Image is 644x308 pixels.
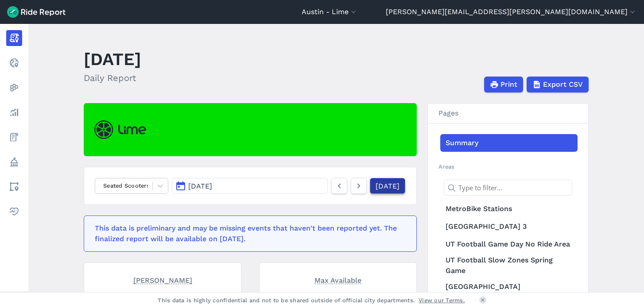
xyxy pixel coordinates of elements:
[314,275,361,284] span: Max Available
[172,178,328,194] button: [DATE]
[440,253,578,278] a: UT Football Slow Zones Spring Game
[444,180,572,196] input: Type to filter...
[6,30,22,46] a: Report
[6,204,22,219] a: Health
[484,77,523,92] button: Print
[84,71,141,85] h2: Daily Report
[419,296,465,304] a: View our Terms.
[95,223,400,244] div: This data is preliminary and may be missing events that haven't been reported yet. The finalized ...
[188,182,212,190] span: [DATE]
[440,235,578,253] a: UT Football Game Day No Ride Area
[440,134,578,152] a: Summary
[6,179,22,195] a: Areas
[440,200,578,218] a: MetroBike Stations
[428,104,588,123] h3: Pages
[543,79,583,90] span: Export CSV
[6,154,22,170] a: Policy
[302,7,358,17] button: Austin - Lime
[527,77,589,92] button: Export CSV
[440,278,578,296] a: [GEOGRAPHIC_DATA]
[438,162,578,171] h2: Areas
[133,275,192,284] span: [PERSON_NAME]
[6,104,22,120] a: Analyze
[6,129,22,145] a: Fees
[500,79,517,90] span: Print
[386,7,637,17] button: [PERSON_NAME][EMAIL_ADDRESS][PERSON_NAME][DOMAIN_NAME]
[370,178,405,194] a: [DATE]
[7,6,66,18] img: Ride Report
[94,120,146,139] img: Lime
[440,218,578,235] a: [GEOGRAPHIC_DATA] 3
[6,80,22,96] a: Heatmaps
[6,55,22,71] a: Realtime
[84,47,141,71] h1: [DATE]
